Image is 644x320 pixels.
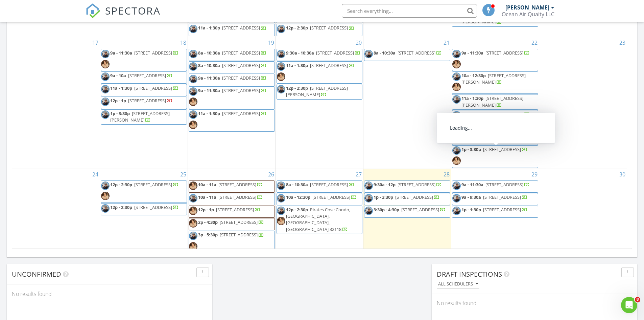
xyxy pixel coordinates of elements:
img: img_1393.jpeg [189,182,197,190]
a: 2p - 4:30p [STREET_ADDRESS] [189,218,275,230]
a: 9:30a - 12p [STREET_ADDRESS] [364,180,450,193]
span: 9a - 10a [110,72,126,79]
a: 1p - 3:30p [STREET_ADDRESS][PERSON_NAME] [101,109,187,125]
a: 8a - 10:30a [STREET_ADDRESS] [189,61,275,73]
span: 9a - 9:30a [461,194,481,200]
a: Go to August 22, 2025 [530,37,539,48]
iframe: Intercom live chat [621,297,637,313]
img: ocean.jpg [101,50,110,58]
img: ocean.jpg [364,182,373,190]
span: 12p - 2:30p [110,182,132,188]
a: 3:30p - 4:30p [STREET_ADDRESS] [374,207,446,213]
span: [STREET_ADDRESS] [310,62,348,68]
img: ocean.jpg [189,194,197,202]
a: 11a - 1:30p [STREET_ADDRESS] [277,61,363,84]
a: 9:30a - 12p [STREET_ADDRESS] [374,182,442,188]
a: 9a - 11:30a [STREET_ADDRESS] [452,49,538,71]
span: [STREET_ADDRESS][PERSON_NAME] [286,85,348,98]
img: ocean.jpg [189,25,197,33]
span: [STREET_ADDRESS] [485,134,523,140]
img: ocean.jpg [452,194,461,202]
img: ocean.jpg [277,62,285,71]
img: img_1393.jpeg [189,121,197,129]
a: 11a - 1:30p [STREET_ADDRESS] [198,110,266,116]
a: 12p - 2:30p [STREET_ADDRESS] [286,25,354,31]
a: Go to August 28, 2025 [442,169,451,180]
img: ocean.jpg [452,134,461,142]
a: 11a - 1:30p [STREET_ADDRESS] [286,62,354,68]
a: 12p - 2:30p [STREET_ADDRESS] [277,24,363,36]
img: ocean.jpg [189,232,197,240]
span: 9a - 11:30a [198,75,220,81]
span: [STREET_ADDRESS] [401,207,439,213]
span: 2p - 4:30p [198,219,218,225]
a: 3p - 5:30p [STREET_ADDRESS] [189,231,275,253]
a: 1p - 3:30p [STREET_ADDRESS][PERSON_NAME] [110,110,170,123]
span: 9a - 11:30a [110,50,132,56]
a: 9:30a - 10:30a [STREET_ADDRESS] [286,50,360,56]
a: 9a - 10a [STREET_ADDRESS] [110,72,172,79]
a: 11a - 1:30p [STREET_ADDRESS] [189,109,275,132]
span: 1p - 3:30p [110,110,130,116]
span: 10a - 11a [198,194,216,200]
a: 9a - 11:30a [STREET_ADDRESS] [452,180,538,193]
a: Go to August 21, 2025 [442,37,451,48]
a: 1p - 3:30p [STREET_ADDRESS] [461,146,527,152]
span: [STREET_ADDRESS] [222,25,260,31]
span: [STREET_ADDRESS] [222,50,260,56]
a: 3p - 5:30p [STREET_ADDRESS] [198,232,264,238]
a: 1p - 1:30p [STREET_ADDRESS] [452,206,538,218]
a: 12p - 2:30p [STREET_ADDRESS] [110,182,178,188]
img: ocean.jpg [277,182,285,190]
span: [STREET_ADDRESS] [222,110,260,116]
img: ocean.jpg [452,182,461,190]
span: [STREET_ADDRESS] [398,182,435,188]
a: 12p - 2:30p [STREET_ADDRESS][PERSON_NAME] [286,85,348,98]
span: [STREET_ADDRESS] [128,98,166,104]
td: Go to August 21, 2025 [363,37,451,169]
span: 9:30a - 12p [374,182,396,188]
img: ocean.jpg [189,75,197,83]
div: [PERSON_NAME] [505,4,549,11]
span: 11a - 1:30p [461,95,483,101]
span: [STREET_ADDRESS] [310,25,348,31]
span: 11a - 1:30p [198,25,220,31]
a: 1p - 1:30p [STREET_ADDRESS] [461,207,527,213]
img: ocean.jpg [277,25,285,33]
img: ocean.jpg [189,110,197,119]
span: [STREET_ADDRESS] [216,207,254,213]
span: [STREET_ADDRESS] [220,219,258,225]
a: Go to August 27, 2025 [354,169,363,180]
img: img_1393.jpeg [452,83,461,91]
a: 10a - 11a [STREET_ADDRESS] [189,180,275,193]
a: 9a - 11:30a [STREET_ADDRESS] [101,49,187,71]
span: [STREET_ADDRESS] [222,62,260,68]
a: 8a - 10:30a [STREET_ADDRESS] [286,182,354,188]
td: Go to August 24, 2025 [12,169,100,266]
a: 12p - 1p [STREET_ADDRESS] [110,98,172,104]
a: 12p - 2:30p [STREET_ADDRESS] [110,204,178,210]
a: 12p - 1p [STREET_ADDRESS] [198,207,260,213]
img: img_1393.jpeg [101,192,110,200]
span: [STREET_ADDRESS] [483,207,521,213]
td: Go to August 17, 2025 [12,37,100,169]
img: ocean.jpg [452,72,461,81]
a: Go to August 18, 2025 [179,37,188,48]
img: ocean.jpg [364,50,373,58]
span: Unconfirmed [12,270,61,279]
a: 12p - 2:30p Pirates Cove Condo, [GEOGRAPHIC_DATA], [GEOGRAPHIC_DATA],, [GEOGRAPHIC_DATA] 32118 [277,206,363,234]
span: 10a - 12:30p [461,72,486,79]
a: Go to August 24, 2025 [91,169,100,180]
img: img_1393.jpeg [189,242,197,251]
span: [STREET_ADDRESS] [485,182,523,188]
span: [STREET_ADDRESS] [128,72,166,79]
a: 10a - 11a [STREET_ADDRESS] [189,193,275,205]
a: 10a - 12:30p [STREET_ADDRESS] [277,193,363,205]
img: ocean.jpg [189,87,197,96]
img: ocean.jpg [101,98,110,106]
img: ocean.jpg [452,146,461,155]
span: 9:30a - 10:30a [286,50,314,56]
a: 9a - 11:30a [STREET_ADDRESS] [461,182,530,188]
span: [STREET_ADDRESS] [134,182,172,188]
a: 12p - 2:30p [STREET_ADDRESS] [452,110,538,132]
